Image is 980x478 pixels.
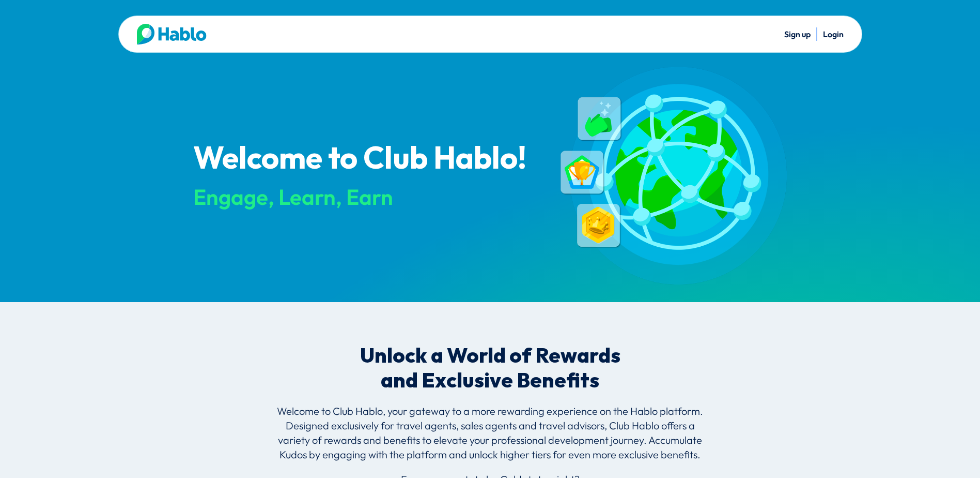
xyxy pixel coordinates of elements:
p: Welcome to Club Hablo! [193,142,542,176]
p: Welcome to Club Hablo, your gateway to a more rewarding experience on the Hablo platform. Designe... [271,404,710,472]
img: Hablo logo main 2 [137,24,207,44]
a: Sign up [784,29,811,39]
div: Engage, Learn, Earn [193,185,542,209]
p: Unlock a World of Rewards and Exclusive Benefits [352,344,629,394]
a: Login [823,29,844,39]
